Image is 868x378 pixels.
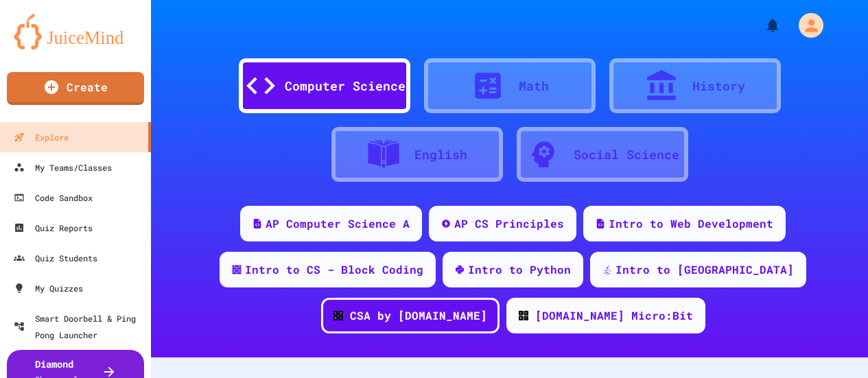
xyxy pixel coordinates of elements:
[350,307,487,324] div: CSA by [DOMAIN_NAME]
[519,311,528,320] img: CODE_logo_RGB.png
[468,261,571,278] div: Intro to Python
[519,77,549,95] div: Math
[609,215,773,232] div: Intro to Web Development
[245,261,423,278] div: Intro to CS - Block Coding
[14,129,69,145] div: Explore
[333,311,343,320] img: CODE_logo_RGB.png
[14,250,97,266] div: Quiz Students
[285,77,406,95] div: Computer Science
[414,145,467,164] div: English
[739,14,784,37] div: My Notifications
[454,215,564,232] div: AP CS Principles
[266,215,410,232] div: AP Computer Science A
[574,145,679,164] div: Social Science
[14,220,93,236] div: Quiz Reports
[535,307,693,324] div: [DOMAIN_NAME] Micro:Bit
[692,77,745,95] div: History
[7,72,144,105] a: Create
[615,261,794,278] div: Intro to [GEOGRAPHIC_DATA]
[14,159,112,176] div: My Teams/Classes
[14,14,137,49] img: logo-orange.svg
[14,310,145,343] div: Smart Doorbell & Ping Pong Launcher
[14,280,83,296] div: My Quizzes
[14,189,93,206] div: Code Sandbox
[784,10,827,41] div: My Account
